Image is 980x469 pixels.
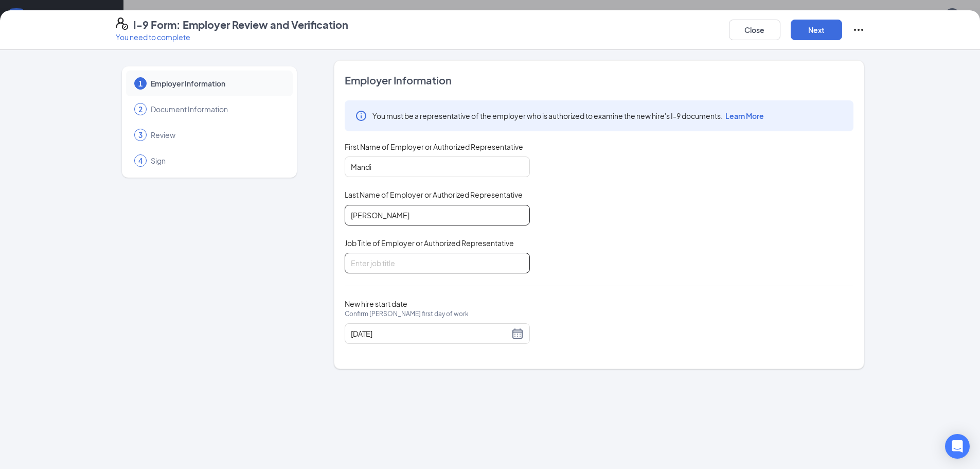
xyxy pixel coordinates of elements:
button: Close [729,20,780,40]
span: You must be a representative of the employer who is authorized to examine the new hire's I-9 docu... [372,111,764,121]
input: Enter your last name [345,205,530,225]
span: First Name of Employer or Authorized Representative [345,142,523,152]
input: 08/05/2025 [351,328,509,339]
span: Document Information [151,104,282,114]
span: Employer Information [345,73,853,88]
span: 3 [138,130,142,140]
h4: I-9 Form: Employer Review and Verification [133,18,348,32]
span: Job Title of Employer or Authorized Representative [345,238,514,248]
span: Sign [151,155,282,166]
span: 2 [138,104,142,114]
span: New hire start date [345,299,469,329]
span: Last Name of Employer or Authorized Representative [345,189,523,200]
a: Learn More [723,111,764,120]
span: Employer Information [151,78,282,89]
button: Next [791,20,842,40]
svg: FormI9EVerifyIcon [116,18,128,30]
span: Confirm [PERSON_NAME] first day of work [345,309,469,319]
span: Learn More [725,111,764,120]
svg: Ellipses [852,24,865,36]
span: 4 [138,155,142,166]
svg: Info [355,110,367,122]
input: Enter job title [345,253,530,273]
span: 1 [138,78,142,89]
input: Enter your first name [345,157,530,177]
p: You need to complete [116,32,348,42]
div: Open Intercom Messenger [945,434,970,459]
span: Review [151,130,282,140]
